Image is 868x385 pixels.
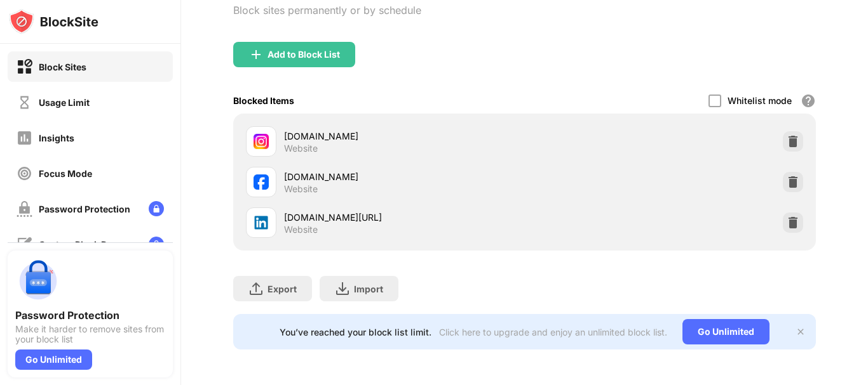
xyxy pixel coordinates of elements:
div: Go Unlimited [682,319,770,344]
div: Import [354,284,383,294]
div: Click here to upgrade and enjoy an unlimited block list. [439,327,667,337]
img: password-protection-off.svg [17,201,32,217]
img: insights-off.svg [17,130,32,146]
div: Go Unlimited [15,349,92,370]
div: Custom Block Page [39,239,123,250]
div: Add to Block List [268,49,340,60]
div: Blocked Items [233,95,294,106]
div: Password Protection [15,309,165,322]
img: customize-block-page-off.svg [17,237,32,252]
img: focus-off.svg [17,166,32,181]
div: Website [284,183,318,195]
div: [DOMAIN_NAME] [284,170,525,183]
img: block-on.svg [17,59,32,75]
img: favicons [254,215,269,230]
div: [DOMAIN_NAME][URL] [284,211,525,224]
div: Block Sites [39,62,86,72]
img: x-button.svg [796,327,806,337]
div: [DOMAIN_NAME] [284,129,525,143]
img: logo-blocksite.svg [9,9,98,34]
div: Block sites permanently or by schedule [233,4,421,16]
div: You’ve reached your block list limit. [280,327,431,337]
div: Insights [39,133,74,143]
div: Export [268,284,297,294]
img: favicons [254,174,269,190]
img: lock-menu.svg [149,201,164,216]
div: Whitelist mode [728,95,792,106]
div: Website [284,143,318,154]
div: Make it harder to remove sites from your block list [15,324,165,344]
img: favicons [254,134,269,149]
img: time-usage-off.svg [17,95,32,110]
img: lock-menu.svg [149,237,164,252]
img: push-password-protection.svg [15,258,61,304]
div: Password Protection [39,204,130,214]
div: Website [284,224,318,235]
div: Focus Mode [39,168,92,179]
div: Usage Limit [39,97,90,108]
